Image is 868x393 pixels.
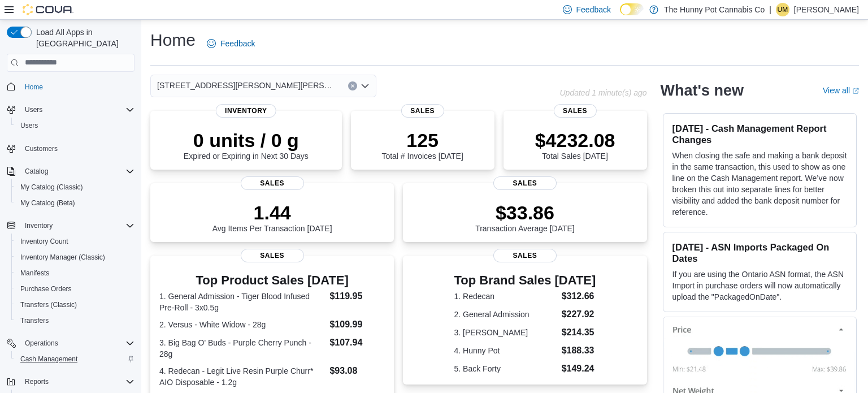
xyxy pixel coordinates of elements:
[329,318,385,331] dd: $109.99
[794,3,859,16] p: [PERSON_NAME]
[16,298,134,312] span: Transfers (Classic)
[20,269,49,278] span: Manifests
[20,141,134,156] span: Customers
[11,265,139,281] button: Manifests
[159,291,325,313] dt: 1. General Admission - Tiger Blood Infused Pre-Roll - 3x0.5g
[25,221,53,230] span: Inventory
[20,300,77,309] span: Transfers (Classic)
[16,266,134,280] span: Manifests
[493,176,557,190] span: Sales
[16,251,134,264] span: Inventory Manager (Classic)
[11,234,139,249] button: Inventory Count
[562,326,596,339] dd: $214.35
[32,27,134,49] span: Load All Apps in [GEOGRAPHIC_DATA]
[25,144,58,153] span: Customers
[159,365,325,388] dt: 4. Redecan - Legit Live Resin Purple Churr* AIO Disposable - 1.2g
[16,235,73,248] a: Inventory Count
[212,201,332,233] div: Avg Items Per Transaction [DATE]
[535,129,615,152] p: $4232.08
[20,355,77,364] span: Cash Management
[241,249,304,262] span: Sales
[401,104,444,118] span: Sales
[778,3,788,16] span: UM
[159,319,325,330] dt: 2. Versus - White Widow - 28g
[2,102,139,118] button: Users
[11,313,139,329] button: Transfers
[16,352,134,366] span: Cash Management
[672,269,847,303] p: If you are using the Ontario ASN format, the ASN Import in purchase orders will now automatically...
[20,219,134,232] span: Inventory
[184,129,309,161] div: Expired or Expiring in Next 30 Days
[23,4,73,15] img: Cova
[25,339,58,348] span: Operations
[661,81,744,100] h2: What's new
[361,81,370,90] button: Open list of options
[2,374,139,390] button: Reports
[11,179,139,195] button: My Catalog (Classic)
[664,3,765,16] p: The Hunny Pot Cannabis Co
[11,118,139,133] button: Users
[559,88,646,97] p: Updated 1 minute(s) ago
[11,281,139,297] button: Purchase Orders
[16,314,134,327] span: Transfers
[11,297,139,313] button: Transfers (Classic)
[25,377,49,386] span: Reports
[20,165,134,178] span: Catalog
[535,129,615,161] div: Total Sales [DATE]
[329,336,385,349] dd: $107.94
[454,363,557,374] dt: 5. Back Forty
[576,4,611,15] span: Feedback
[16,180,134,194] span: My Catalog (Classic)
[475,201,575,233] div: Transaction Average [DATE]
[493,249,557,262] span: Sales
[562,362,596,375] dd: $149.24
[2,218,139,234] button: Inventory
[16,282,134,296] span: Purchase Orders
[454,274,596,287] h3: Top Brand Sales [DATE]
[852,88,859,94] svg: External link
[11,195,139,211] button: My Catalog (Beta)
[329,290,385,303] dd: $119.95
[2,140,139,157] button: Customers
[2,335,139,351] button: Operations
[20,121,38,130] span: Users
[216,104,276,118] span: Inventory
[20,103,47,116] button: Users
[25,83,43,92] span: Home
[553,104,596,118] span: Sales
[20,284,72,293] span: Purchase Orders
[20,80,47,94] a: Home
[381,129,463,152] p: 125
[672,241,847,264] h3: [DATE] - ASN Imports Packaged On Dates
[25,105,42,114] span: Users
[475,201,575,224] p: $33.86
[2,163,139,179] button: Catalog
[20,219,57,232] button: Inventory
[776,3,789,16] div: Uldarico Maramo
[20,237,68,246] span: Inventory Count
[16,282,76,296] a: Purchase Orders
[348,81,357,90] button: Clear input
[20,253,105,262] span: Inventory Manager (Classic)
[184,129,309,152] p: 0 units / 0 g
[2,79,139,95] button: Home
[329,364,385,378] dd: $93.08
[20,183,83,192] span: My Catalog (Classic)
[769,3,771,16] p: |
[20,103,134,116] span: Users
[159,274,385,287] h3: Top Product Sales [DATE]
[16,298,81,312] a: Transfers (Classic)
[20,316,49,325] span: Transfers
[454,309,557,320] dt: 2. General Admission
[454,327,557,338] dt: 3. [PERSON_NAME]
[16,266,54,280] a: Manifests
[159,337,325,360] dt: 3. Big Bag O' Buds - Purple Cherry Punch - 28g
[672,123,847,145] h3: [DATE] - Cash Management Report Changes
[562,308,596,321] dd: $227.92
[672,150,847,218] p: When closing the safe and making a bank deposit in the same transaction, this used to show as one...
[381,129,463,161] div: Total # Invoices [DATE]
[16,196,80,210] a: My Catalog (Beta)
[620,3,644,15] input: Dark Mode
[454,345,557,356] dt: 4. Hunny Pot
